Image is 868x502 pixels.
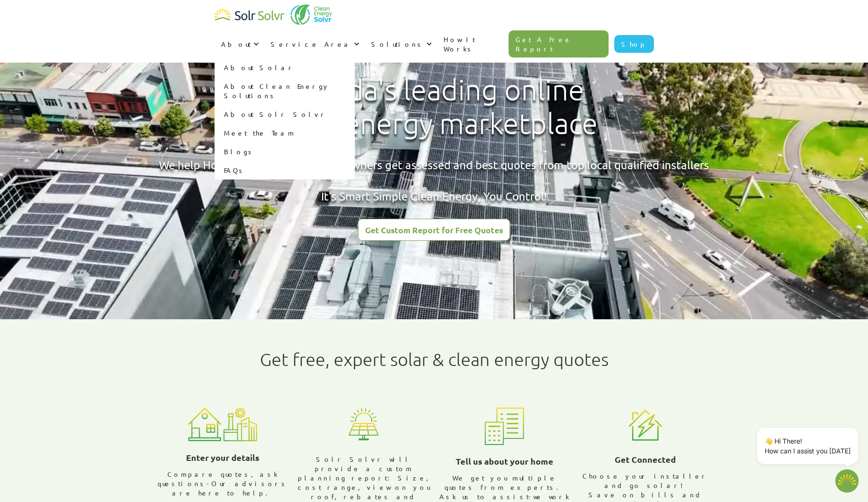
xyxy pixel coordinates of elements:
h3: Get Connected [615,452,676,466]
h3: Enter your details [186,451,259,465]
nav: About [215,58,355,179]
p: 👋 Hi There! How can I assist you [DATE] [765,436,851,456]
img: 1702586718.png [835,469,859,493]
a: Meet the Team [215,123,355,142]
h3: Tell us about your home [456,454,553,468]
div: About [215,30,264,58]
div: Get Custom Report for Free Quotes [365,226,503,234]
a: Blogs [215,142,355,161]
div: Solutions [371,39,424,49]
a: How It Works [437,25,509,63]
h1: Canada's leading online clean energy marketplace [262,73,606,141]
a: Get Custom Report for Free Quotes [358,219,510,241]
a: Get A Free Report [509,30,609,57]
a: About Solar [215,58,355,77]
a: Shop [614,35,654,53]
div: Compare quotes, ask questions-Our advisors are here to help. [156,469,290,497]
a: About Clean Energy Solutions [215,77,355,105]
div: Service Area [271,39,352,49]
div: We help Homeowners and Business Owners get assessed and best quotes from top local qualified inst... [159,157,709,204]
a: FAQs [215,161,355,179]
button: Open chatbot widget [835,469,859,493]
div: About [221,39,251,49]
div: Service Area [264,30,365,58]
a: About Solr Solvr [215,105,355,123]
div: Solutions [365,30,437,58]
h1: Get free, expert solar & clean energy quotes [260,349,609,370]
